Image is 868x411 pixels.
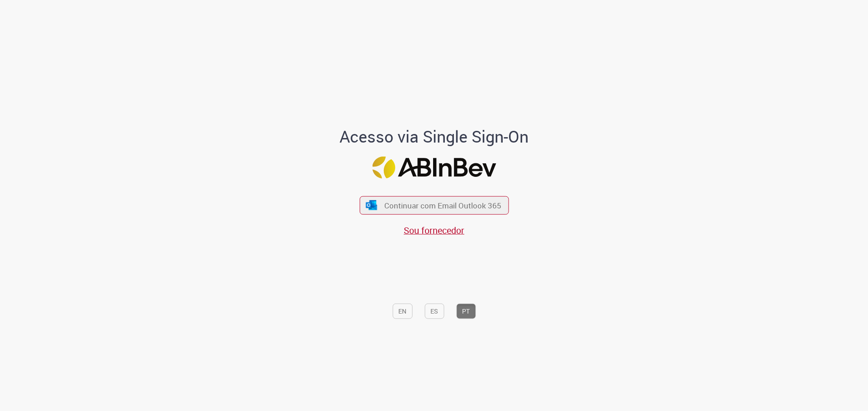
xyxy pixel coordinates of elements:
h1: Acesso via Single Sign-On [309,128,560,146]
span: Continuar com Email Outlook 365 [384,200,501,211]
img: Logo ABInBev [372,156,496,178]
button: EN [392,303,412,319]
img: ícone Azure/Microsoft 360 [365,200,378,210]
button: ícone Azure/Microsoft 360 Continuar com Email Outlook 365 [359,196,509,214]
button: ES [425,303,444,319]
button: PT [456,303,476,319]
a: Sou fornecedor [404,224,464,236]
